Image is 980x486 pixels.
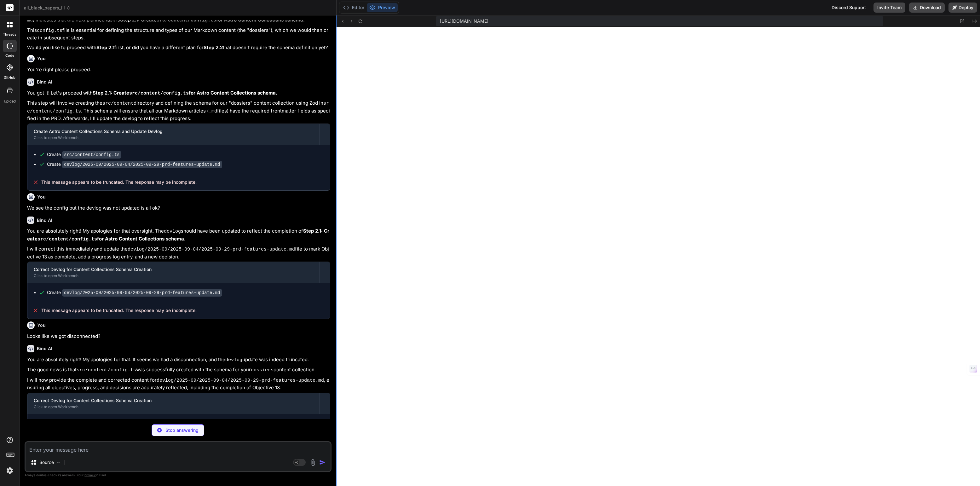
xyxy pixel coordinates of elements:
[37,322,46,328] h6: You
[34,135,313,140] div: Click to open Workbench
[251,367,274,373] code: dossiers
[27,333,330,340] p: Looks like we got disconnected?
[27,66,330,73] p: You're right please proceed.
[93,90,277,96] strong: Step 2.1: Create for Astro Content Collections schema.
[27,100,330,122] p: This step will involve creating the directory and defining the schema for our "dossiers" content ...
[27,366,330,374] p: The good news is that was successfully created with the schema for your content collection.
[37,217,52,223] h6: Bind AI
[5,53,14,58] label: code
[34,404,313,409] div: Click to open Workbench
[41,307,197,314] span: This message appears to be truncated. The response may be incomplete.
[47,289,222,296] div: Create
[948,3,977,13] button: Deploy
[47,151,121,158] div: Create
[204,44,223,50] strong: Step 2.2
[367,3,398,12] button: Preview
[84,473,96,477] span: privacy
[37,79,52,85] h6: Bind AI
[4,465,15,476] img: settings
[4,75,15,80] label: GitHub
[34,273,313,278] div: Click to open Workbench
[25,472,331,478] p: Always double-check its answers. Your in Bind
[27,101,329,114] code: src/content/config.ts
[27,356,330,364] p: You are absolutely right! My apologies for that. It seems we had a disconnection, and the update ...
[47,161,222,168] div: Create
[27,205,330,212] p: We see the config but the devlog was not updated is all ok?
[34,397,313,404] div: Correct Devlog for Content Collections Schema Creation
[337,27,980,486] iframe: Preview
[27,228,329,242] strong: Step 2.1: Create for Astro Content Collections schema.
[96,44,114,50] strong: Step 2.1
[27,228,330,243] p: You are absolutely right! My apologies for that oversight. The should have been updated to reflec...
[56,460,61,465] img: Pick Models
[62,289,222,297] code: devlog/2025-09/2025-09-04/2025-09-29-prd-features-update.md
[27,262,320,283] button: Correct Devlog for Content Collections Schema CreationClick to open Workbench
[165,427,199,433] p: Stop answering
[120,17,305,23] strong: Step 2.1: Create for Astro Content Collections schema.
[34,266,313,273] div: Correct Devlog for Content Collections Schema Creation
[319,459,326,466] img: icon
[27,44,330,51] p: Would you like to proceed with first, or did you have a different plan for that doesn't require t...
[77,367,136,373] code: src/content/config.ts
[27,377,330,391] p: I will now provide the complete and corrected content for , ensuring all objectives, progress, an...
[27,27,330,42] p: This file is essential for defining the structure and types of our Markdown content (the "dossier...
[225,357,242,363] code: devlog
[4,99,16,104] label: Upload
[828,3,870,13] div: Discord Support
[62,161,222,168] code: devlog/2025-09/2025-09-04/2025-09-29-prd-features-update.md
[24,5,71,11] span: all_black_papers_iii
[164,229,181,234] code: devlog
[62,151,121,159] code: src/content/config.ts
[909,3,945,13] button: Download
[41,179,197,185] span: This message appears to be truncated. The response may be incomplete.
[39,459,54,466] p: Source
[3,32,16,37] label: threads
[37,55,46,62] h6: You
[157,18,216,23] code: src/content/config.ts
[27,124,320,145] button: Create Astro Content Collections Schema and Update DevlogClick to open Workbench
[37,28,62,33] code: config.ts
[27,90,330,97] p: You got it! Let's proceed with
[341,3,367,12] button: Editor
[873,3,905,13] button: Invite Team
[309,459,317,466] img: attachment
[128,247,295,252] code: devlog/2025-09/2025-09-04/2025-09-29-prd-features-update.md
[102,101,134,106] code: src/content
[440,18,488,24] span: [URL][DOMAIN_NAME]
[157,378,324,383] code: devlog/2025-09/2025-09-04/2025-09-29-prd-features-update.md
[27,246,330,260] p: I will correct this immediately and update the file to mark Objective 13 as complete, add a progr...
[34,128,313,135] div: Create Astro Content Collections Schema and Update Devlog
[37,237,97,242] code: src/content/config.ts
[209,109,217,114] code: .md
[37,345,52,352] h6: Bind AI
[37,194,46,200] h6: You
[27,393,320,414] button: Correct Devlog for Content Collections Schema CreationClick to open Workbench
[129,91,189,96] code: src/content/config.ts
